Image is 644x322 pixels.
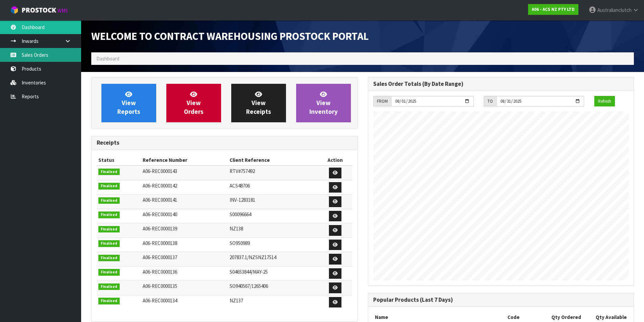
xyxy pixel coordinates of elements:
[117,90,140,116] span: View Reports
[98,197,120,204] span: Finalised
[143,197,177,203] span: A06-REC0000141
[231,84,286,122] a: ViewReceipts
[296,84,351,122] a: ViewInventory
[230,254,276,261] span: 207837.1/NZSNZ17514
[230,297,243,304] span: NZ137
[98,226,120,233] span: Finalised
[532,6,575,12] strong: A06 - ACS NZ PTY LTD
[230,211,251,218] span: S00096664
[143,211,177,218] span: A06-REC0000140
[594,96,615,107] button: Refresh
[143,240,177,246] span: A06-REC0000138
[230,240,250,246] span: SO950989
[230,182,250,189] span: ACS48706
[57,7,68,14] small: WMS
[230,168,255,174] span: RTV#757492
[98,212,120,218] span: Finalised
[143,168,177,174] span: A06-REC0000143
[246,90,271,116] span: View Receipts
[98,169,120,175] span: Finalised
[309,90,338,116] span: View Inventory
[373,81,629,87] h3: Sales Order Totals (By Date Range)
[10,6,19,14] img: cube-alt.png
[97,140,352,146] h3: Receipts
[22,6,56,15] span: ProStock
[166,84,221,122] a: ViewOrders
[98,255,120,262] span: Finalised
[484,96,496,107] div: TO
[373,96,391,107] div: FROM
[143,297,177,304] span: A06-REC0000134
[141,155,228,166] th: Reference Number
[230,269,268,275] span: S04653844/MAY-25
[143,269,177,275] span: A06-REC0000136
[184,90,204,116] span: View Orders
[97,155,141,166] th: Status
[318,155,352,166] th: Action
[96,55,119,62] span: Dashboard
[143,254,177,261] span: A06-REC0000137
[373,297,629,303] h3: Popular Products (Last 7 Days)
[143,283,177,289] span: A06-REC0000135
[98,269,120,276] span: Finalised
[597,7,631,13] span: Australianclutch
[98,183,120,190] span: Finalised
[98,298,120,304] span: Finalised
[98,240,120,247] span: Finalised
[230,197,255,203] span: INV-1283181
[230,283,268,289] span: SO940567/1265406
[98,283,120,290] span: Finalised
[143,225,177,232] span: A06-REC0000139
[91,29,369,43] span: Welcome to Contract Warehousing ProStock Portal
[228,155,318,166] th: Client Reference
[230,225,243,232] span: NZ138
[143,182,177,189] span: A06-REC0000142
[101,84,156,122] a: ViewReports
